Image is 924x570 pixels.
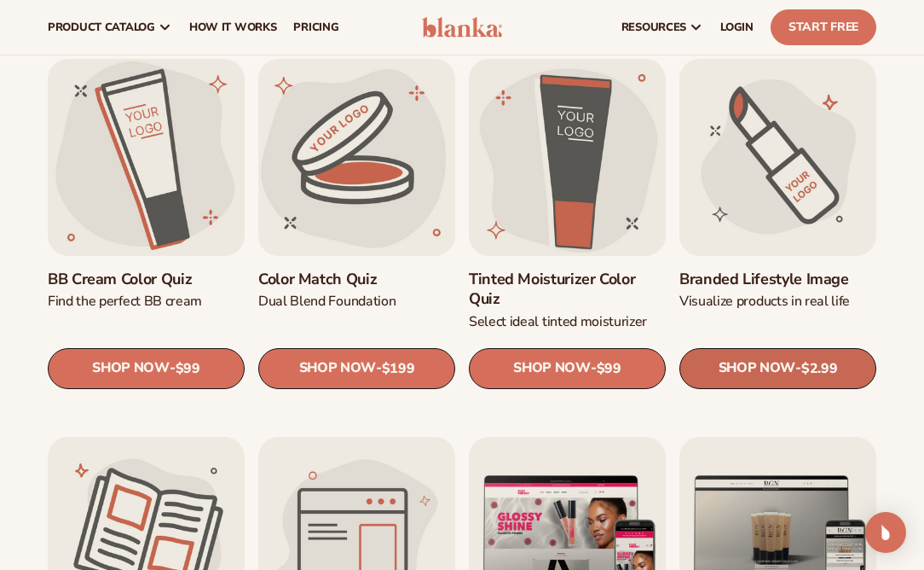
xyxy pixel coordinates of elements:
[720,20,754,34] span: LOGIN
[865,512,906,553] div: Open Intercom Messenger
[189,20,277,34] span: How It Works
[48,348,245,389] a: SHOP NOW- $99
[801,361,837,377] span: $2.99
[299,360,376,376] span: SHOP NOW
[469,348,666,389] a: SHOP NOW- $99
[92,360,169,376] span: SHOP NOW
[679,270,876,289] a: Branded Lifestyle Image
[48,20,155,34] span: product catalog
[679,348,876,389] a: SHOP NOW- $2.99
[422,17,501,38] img: logo
[597,361,621,377] span: $99
[258,348,455,389] a: SHOP NOW- $199
[48,270,245,289] a: BB Cream Color Quiz
[176,361,200,377] span: $99
[513,360,590,376] span: SHOP NOW
[293,20,338,34] span: pricing
[719,360,795,376] span: SHOP NOW
[469,270,666,310] a: Tinted Moisturizer Color Quiz
[621,20,686,34] span: resources
[382,361,415,377] span: $199
[258,270,455,289] a: Color Match Quiz
[771,9,876,45] a: Start Free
